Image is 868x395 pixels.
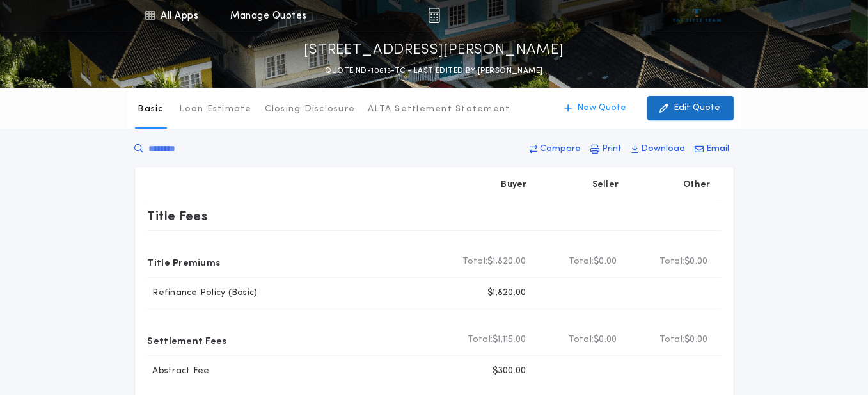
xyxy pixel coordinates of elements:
[628,138,690,161] button: Download
[325,65,542,77] p: QUOTE ND-10613-TC - LAST EDITED BY [PERSON_NAME]
[592,179,619,191] p: Seller
[587,138,626,161] button: Print
[493,365,526,378] p: $300.00
[684,255,707,268] span: $0.00
[673,9,721,22] img: vs-icon
[148,287,258,300] p: Refinance Policy (Basic)
[603,143,622,156] p: Print
[684,334,707,346] span: $0.00
[552,96,640,120] button: New Quote
[468,334,493,346] b: Total:
[569,334,594,346] b: Total:
[659,334,685,346] b: Total:
[674,102,721,115] p: Edit Quote
[487,255,526,268] span: $1,820.00
[148,252,221,272] p: Title Premiums
[594,334,617,346] span: $0.00
[148,365,210,378] p: Abstract Fee
[462,255,488,268] b: Total:
[138,103,163,116] p: Basic
[642,143,686,156] p: Download
[501,179,527,191] p: Buyer
[148,330,227,350] p: Settlement Fees
[594,255,617,268] span: $0.00
[578,102,627,115] p: New Quote
[493,334,526,346] span: $1,115.00
[683,179,710,191] p: Other
[541,143,581,156] p: Compare
[368,103,510,116] p: ALTA Settlement Statement
[304,40,564,61] p: [STREET_ADDRESS][PERSON_NAME]
[487,287,526,300] p: $1,820.00
[647,96,734,120] button: Edit Quote
[265,103,356,116] p: Closing Disclosure
[148,206,208,226] p: Title Fees
[569,255,594,268] b: Total:
[428,8,440,23] img: img
[659,255,685,268] b: Total:
[180,103,252,116] p: Loan Estimate
[526,138,585,161] button: Compare
[691,138,734,161] button: Email
[707,143,730,156] p: Email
